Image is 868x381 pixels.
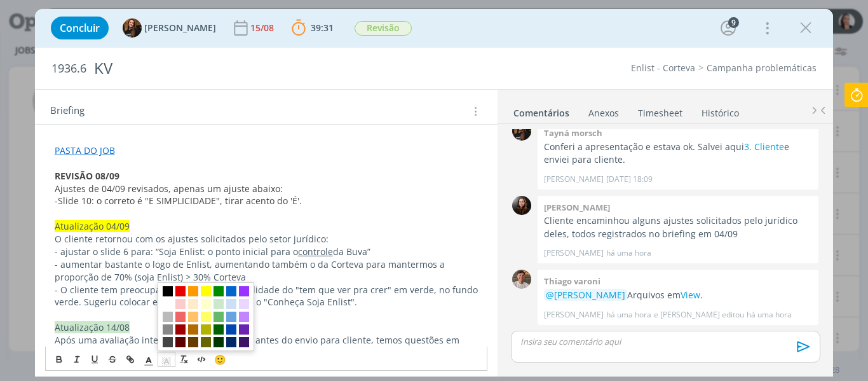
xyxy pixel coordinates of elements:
span: há uma hora [606,309,651,321]
u: controle [298,246,333,258]
img: T [123,18,142,38]
span: @[PERSON_NAME] [546,289,625,301]
span: Concluir [60,23,100,33]
p: Conferi a apresentação e estava ok. Salvei aqui e enviei para cliente. [544,141,812,167]
span: Revisão [355,21,412,36]
button: 9 [718,18,738,38]
a: Histórico [701,101,740,120]
p: [PERSON_NAME] [544,309,604,321]
div: dialog [35,9,834,377]
div: 9 [728,17,739,28]
a: 3. Cliente [744,141,784,153]
span: [DATE] 18:09 [606,174,653,185]
p: Cliente encaminhou alguns ajustes solicitados pelo jurídico deles, todos registrados no briefing ... [544,214,812,240]
p: [PERSON_NAME] [544,174,604,185]
span: - ajustar o slide 6 para: “Soja Enlist: o ponto inicial para o [55,246,298,258]
a: Timesheet [637,101,683,120]
span: há uma hora [606,247,651,259]
div: Anexos [588,107,619,120]
strong: REVISÃO 08/09 [55,170,119,182]
p: Após uma avaliação interna das novas opções, antes do envio para cliente, temos questões em relaç... [55,334,478,359]
span: e [PERSON_NAME] editou [654,309,744,321]
span: 🙂 [214,353,226,366]
span: 39:31 [311,22,334,34]
span: Atualização 04/09 [55,220,130,232]
span: O cliente retornou com os ajustes solicitados pelo setor jurídico: [55,233,329,245]
button: 🙂 [211,352,229,367]
span: Cor de Fundo [158,352,175,367]
b: Thiago varoni [544,275,600,287]
a: View [681,289,700,301]
img: E [512,196,531,215]
span: Briefing [50,103,85,120]
span: da Buva” [333,246,370,258]
div: 15/08 [250,24,276,32]
a: Comentários [513,101,570,120]
span: Ajustes de 04/09 revisados, apenas um ajuste abaixo: [55,183,283,195]
button: 39:31 [288,18,337,38]
a: PASTA DO JOB [55,144,115,156]
img: T [512,121,531,141]
button: Revisão [354,20,412,36]
div: KV [89,53,492,84]
a: Enlist - Corteva [631,62,695,74]
p: Arquivos em . [544,289,812,301]
button: T[PERSON_NAME] [123,18,216,38]
span: há uma hora [747,309,792,321]
b: Tayná morsch [544,127,602,139]
button: Concluir [51,17,109,39]
span: [PERSON_NAME] [144,24,216,32]
span: - O cliente tem preocupações quanto à a visibilidade do "tem que ver pra crer" em verde, no fundo... [55,284,480,308]
b: [PERSON_NAME] [544,202,610,213]
span: - aumentar bastante o logo de Enlist, aumentando também o da Corteva para mantermos a proporção d... [55,258,447,283]
img: T [512,270,531,289]
span: 1936.6 [51,62,86,76]
span: -Slide 10: o correto é "E SIMPLICIDADE", tirar acento do 'É'. [55,195,302,207]
a: Campanha problemáticas [707,62,817,74]
span: Atualização 14/08 [55,321,130,333]
p: [PERSON_NAME] [544,247,604,259]
span: Cor do Texto [140,352,158,367]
